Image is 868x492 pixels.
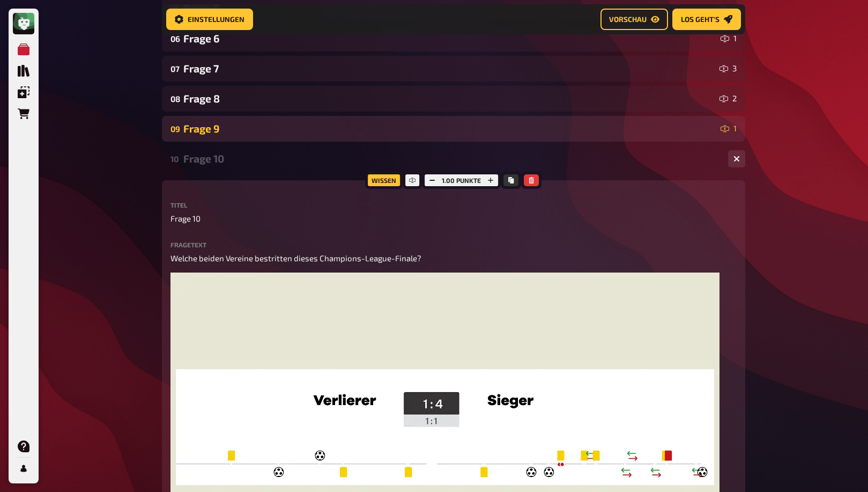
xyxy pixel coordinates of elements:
button: Vorschau [600,9,668,30]
div: Frage 9 [183,122,716,135]
span: Frage 10 [170,212,201,225]
div: 08 [170,94,179,104]
div: 09 [170,124,179,134]
span: Welche beiden Vereine bestritten dieses Champions-League-Finale? [170,253,421,263]
div: Frage 10 [183,152,719,165]
div: 1.00 Punkte [422,172,501,189]
div: 06 [170,34,179,43]
div: Frage 5 [183,2,715,14]
button: Kopieren [503,174,518,186]
span: Vorschau [609,16,647,23]
div: 05 [170,4,179,13]
div: 2 [719,94,737,103]
button: Einstellungen [166,9,253,30]
div: 1 [721,124,737,133]
button: Los geht's [672,9,741,30]
div: 10 [170,154,179,164]
label: Fragetext [170,241,737,248]
div: Wissen [365,172,403,189]
div: 1 [721,34,737,43]
span: Einstellungen [188,16,244,23]
div: Frage 6 [183,32,716,45]
label: Titel [170,202,737,208]
div: Frage 7 [183,62,715,75]
span: Los geht's [681,16,719,23]
div: 07 [170,64,179,74]
div: Frage 8 [183,92,715,105]
div: 3 [719,64,737,73]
